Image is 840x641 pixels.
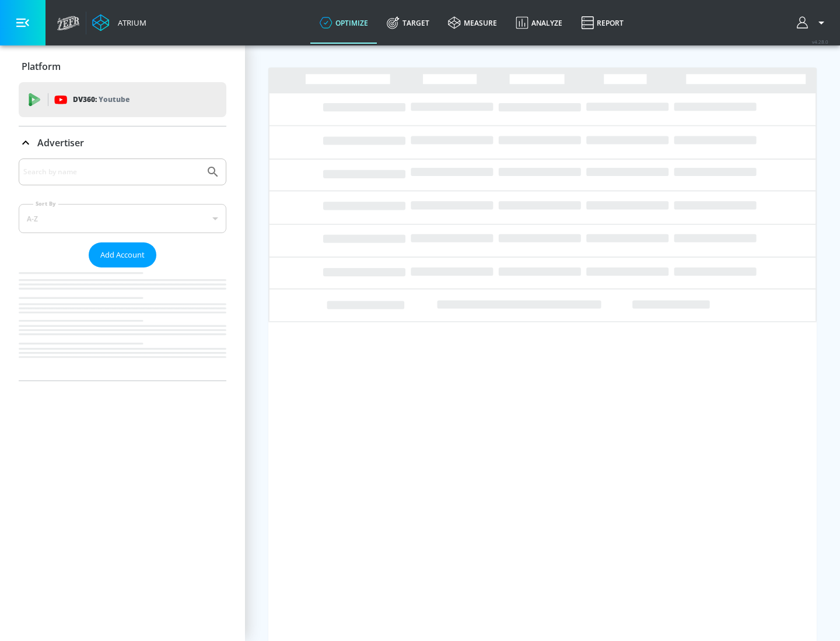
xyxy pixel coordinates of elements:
p: Advertiser [37,136,84,149]
button: Add Account [89,242,156,267]
div: Advertiser [19,159,226,381]
div: Platform [19,50,226,83]
a: Report [572,2,633,44]
span: v 4.28.0 [812,38,828,45]
label: Sort By [33,200,58,207]
div: DV360: Youtube [19,82,226,117]
p: DV360: [73,93,129,106]
p: Platform [22,60,61,73]
div: Atrium [113,17,146,28]
a: Analyze [506,2,572,44]
a: measure [439,2,506,44]
input: Search by name [23,164,200,179]
a: Target [377,2,439,44]
div: A-Z [19,204,226,233]
a: Atrium [92,14,146,31]
span: Add Account [100,248,145,262]
a: optimize [310,2,377,44]
nav: list of Advertiser [19,267,226,381]
div: Advertiser [19,126,226,159]
p: Youtube [99,93,129,105]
